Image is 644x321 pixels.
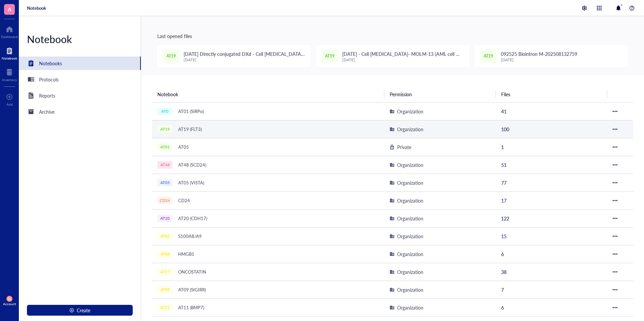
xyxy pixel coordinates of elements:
[175,249,197,259] div: HMGB1
[384,86,496,102] th: Permission
[2,56,17,60] div: Notebook
[39,92,55,99] div: Reports
[342,58,464,62] div: [DATE]
[2,67,17,82] a: Inventory
[397,286,423,293] div: Organization
[77,308,90,313] span: Create
[27,305,133,316] button: Create
[397,233,423,240] div: Organization
[397,197,423,204] div: Organization
[175,285,209,294] div: AT09 (SIGIRR)
[19,105,141,118] a: Archive
[397,250,423,258] div: Organization
[175,231,205,241] div: S100A8/A9
[496,191,607,209] td: 17
[496,281,607,298] td: 7
[184,58,305,62] div: [DATE]
[496,245,607,263] td: 6
[325,53,334,60] span: AT19
[2,45,17,60] a: Notebook
[157,32,628,40] div: Last opened files
[496,227,607,245] td: 15
[3,302,16,306] div: Account
[184,50,305,72] span: [DATE] Directly conjugated DXd - Cell [MEDICAL_DATA]-MOML13 and RS411 cell lines- Biointron mAbs ...
[19,89,141,102] a: Reports
[496,263,607,281] td: 38
[19,57,141,70] a: Notebooks
[175,160,209,170] div: AT48 (SCD24)
[397,126,423,133] div: Organization
[496,156,607,174] td: 51
[175,303,207,312] div: AT11 (BMP7)
[152,86,384,102] th: Notebook
[496,209,607,227] td: 122
[397,268,423,276] div: Organization
[397,304,423,311] div: Organization
[39,60,62,67] div: Notebooks
[501,58,577,62] div: [DATE]
[496,86,607,102] th: Files
[496,120,607,138] td: 100
[397,179,423,186] div: Organization
[2,78,17,82] div: Inventory
[397,143,411,151] div: Private
[1,35,18,39] div: Dashboard
[166,53,176,60] span: AT19
[397,161,423,169] div: Organization
[175,124,205,134] div: AT19 (FLT3)
[175,107,207,116] div: AT01 (SIRPα)
[175,178,207,187] div: AT05 (VISTA)
[8,5,11,13] span: A
[1,24,18,39] a: Dashboard
[39,108,55,115] div: Archive
[501,50,577,57] span: 092525 Biointron M-202508132759
[39,76,59,83] div: Protocols
[496,174,607,191] td: 77
[175,214,210,223] div: AT20 (CDH17)
[6,102,13,106] div: Add
[175,142,192,152] div: AT05
[484,53,493,60] span: AT19
[8,297,11,301] span: SS
[342,50,459,65] span: [DATE] - Cell [MEDICAL_DATA]- MOLM-13 (AML cell line)
[175,267,209,277] div: ONCOSTATIN
[496,298,607,316] td: 6
[397,108,423,115] div: Organization
[496,138,607,156] td: 1
[19,73,141,86] a: Protocols
[27,5,46,11] a: Notebook
[496,102,607,120] td: 41
[19,32,141,46] div: Notebook
[397,215,423,222] div: Organization
[175,196,193,205] div: CD24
